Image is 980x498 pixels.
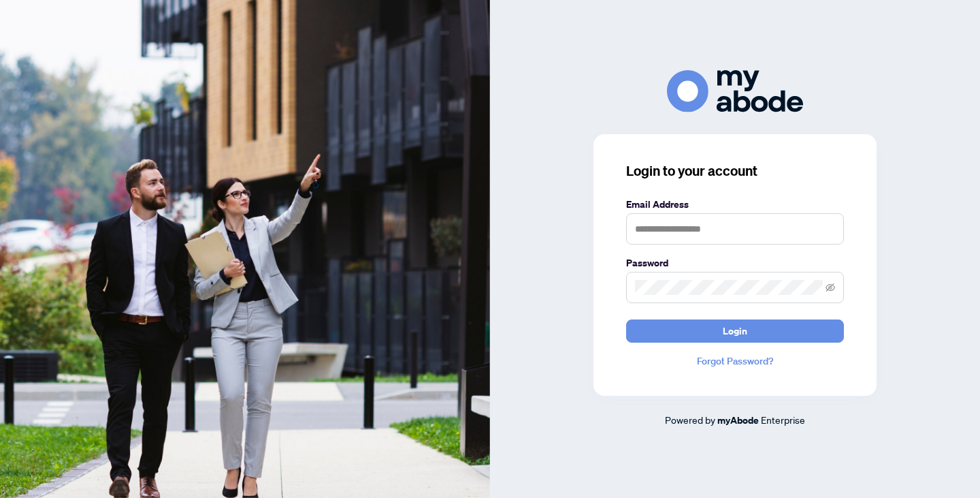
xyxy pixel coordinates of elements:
a: Forgot Password? [626,354,844,369]
span: eye-invisible [826,283,835,292]
img: ma-logo [667,70,803,112]
label: Password [626,255,844,270]
button: Login [626,320,844,343]
span: Enterprise [761,414,805,426]
label: Email Address [626,197,844,212]
span: Login [723,320,747,342]
h3: Login to your account [626,161,844,181]
a: myAbode [717,413,759,428]
span: Powered by [665,414,715,426]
